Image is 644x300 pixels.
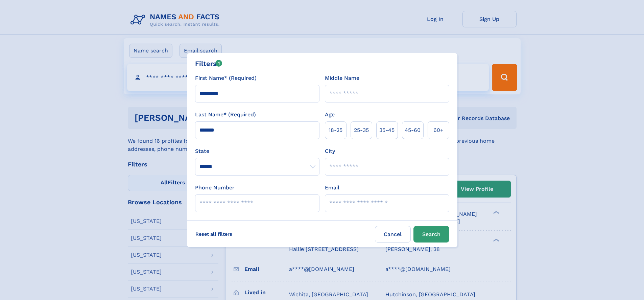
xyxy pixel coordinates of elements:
label: Phone Number [195,184,235,192]
label: City [325,147,335,155]
label: Reset all filters [191,226,237,242]
label: Last Name* (Required) [195,111,256,119]
button: Search [413,226,449,243]
span: 18‑25 [329,126,342,134]
label: Cancel [375,226,411,243]
div: Filters [195,59,222,69]
label: Middle Name [325,74,359,82]
label: State [195,147,319,155]
label: First Name* (Required) [195,74,257,82]
span: 25‑35 [354,126,369,134]
label: Email [325,184,339,192]
span: 35‑45 [379,126,395,134]
span: 60+ [433,126,444,134]
label: Age [325,111,335,119]
span: 45‑60 [405,126,421,134]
